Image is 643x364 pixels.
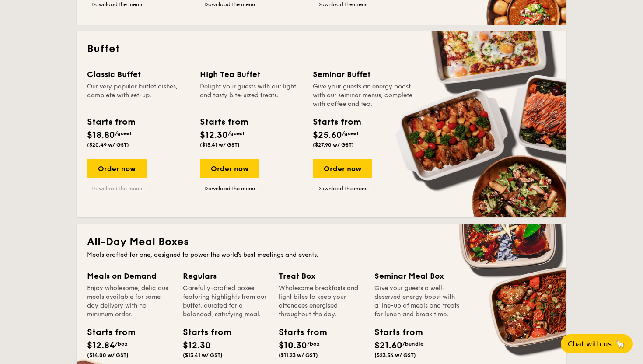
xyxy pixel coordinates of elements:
[87,142,129,148] span: ($20.49 w/ GST)
[87,251,556,259] div: Meals crafted for one, designed to power the world's best meetings and events.
[374,284,460,319] div: Give your guests a well-deserved energy boost with a line-up of meals and treats for lunch and br...
[279,284,364,319] div: Wholesome breakfasts and light bites to keep your attendees energised throughout the day.
[374,340,402,351] span: $21.60
[228,130,245,136] span: /guest
[402,341,423,347] span: /bundle
[568,340,612,348] span: Chat with us
[200,82,302,108] div: Delight your guests with our light and tasty bite-sized treats.
[200,115,248,129] div: Starts from
[561,334,633,353] button: Chat with us🦙
[200,130,228,140] span: $12.30
[87,42,556,56] h2: Buffet
[200,159,259,178] div: Order now
[87,326,126,339] div: Starts from
[313,115,360,129] div: Starts from
[200,1,259,8] a: Download the menu
[115,130,132,136] span: /guest
[374,270,460,282] div: Seminar Meal Box
[342,130,359,136] span: /guest
[374,352,416,358] span: ($23.54 w/ GST)
[200,142,240,148] span: ($13.41 w/ GST)
[87,185,147,192] a: Download the menu
[87,340,115,351] span: $12.84
[87,1,147,8] a: Download the menu
[87,115,135,129] div: Starts from
[183,270,268,282] div: Regulars
[307,341,320,347] span: /box
[374,326,414,339] div: Starts from
[279,340,307,351] span: $10.30
[87,270,172,282] div: Meals on Demand
[200,185,259,192] a: Download the menu
[313,1,372,8] a: Download the menu
[115,341,128,347] span: /box
[87,68,189,80] div: Classic Buffet
[87,352,129,358] span: ($14.00 w/ GST)
[615,339,626,349] span: 🦙
[87,235,556,249] h2: All-Day Meal Boxes
[183,326,222,339] div: Starts from
[279,270,364,282] div: Treat Box
[279,352,318,358] span: ($11.23 w/ GST)
[87,159,147,178] div: Order now
[313,130,342,140] span: $25.60
[313,159,372,178] div: Order now
[87,130,115,140] span: $18.80
[313,82,415,108] div: Give your guests an energy boost with our seminar menus, complete with coffee and tea.
[183,352,223,358] span: ($13.41 w/ GST)
[313,142,354,148] span: ($27.90 w/ GST)
[313,185,372,192] a: Download the menu
[313,68,415,80] div: Seminar Buffet
[183,340,211,351] span: $12.30
[183,284,268,319] div: Carefully-crafted boxes featuring highlights from our buffet, curated for a balanced, satisfying ...
[200,68,302,80] div: High Tea Buffet
[87,82,189,108] div: Our very popular buffet dishes, complete with set-up.
[279,326,318,339] div: Starts from
[87,284,172,319] div: Enjoy wholesome, delicious meals available for same-day delivery with no minimum order.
